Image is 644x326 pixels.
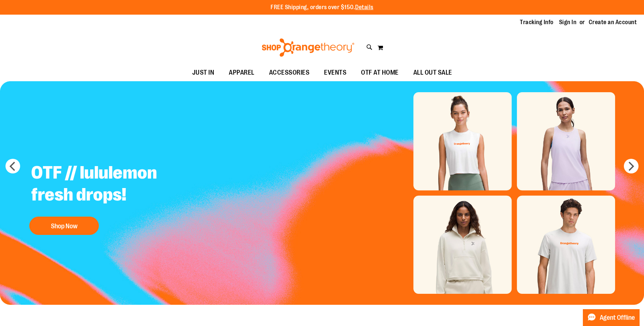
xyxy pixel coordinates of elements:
button: Shop Now [29,217,99,235]
img: Shop Orangetheory [261,38,355,57]
a: Tracking Info [520,18,554,26]
h2: OTF // lululemon fresh drops! [26,156,208,213]
span: EVENTS [324,64,346,81]
a: OTF // lululemon fresh drops! Shop Now [26,156,208,239]
span: Agent Offline [600,314,635,321]
a: Create an Account [589,18,637,26]
button: Agent Offline [583,309,640,326]
span: JUST IN [192,64,215,81]
p: FREE Shipping, orders over $150. [271,3,373,12]
span: APPAREL [229,64,254,81]
span: ALL OUT SALE [413,64,452,81]
a: Sign In [559,18,577,26]
button: next [624,159,639,173]
button: prev [5,159,20,173]
span: ACCESSORIES [269,64,310,81]
a: Details [355,4,373,11]
span: OTF AT HOME [361,64,399,81]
